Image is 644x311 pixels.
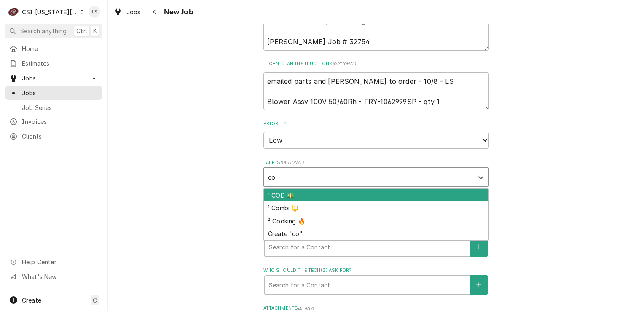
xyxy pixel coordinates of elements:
span: ( optional ) [280,160,304,165]
div: C [8,6,19,18]
span: ( if any ) [298,306,314,311]
a: Go to Jobs [5,71,102,85]
svg: Create New Contact [476,282,481,288]
button: Navigate back [148,5,161,19]
span: Jobs [22,74,86,83]
div: LS [89,6,100,18]
span: Help Center [22,257,97,266]
span: K [93,27,97,35]
div: CSI Kansas City's Avatar [8,6,19,18]
textarea: emailed parts and [PERSON_NAME] to order - 10/8 - LS Blower Assy 100V 50/60Rh - FRY-1062999SP - q... [263,72,489,110]
a: Go to Help Center [5,255,102,269]
label: Priority [263,121,489,127]
a: Invoices [5,115,102,129]
a: Go to What's New [5,270,102,284]
a: Home [5,42,102,56]
label: Labels [263,159,489,166]
span: Jobs [22,88,98,97]
span: ( optional ) [333,62,356,66]
div: Who should the tech(s) ask for? [263,267,489,295]
span: Home [22,44,98,53]
div: Who called in this service? [263,229,489,257]
span: Invoices [22,117,98,126]
span: C [93,296,97,305]
label: Who should the tech(s) ask for? [263,267,489,274]
a: Estimates [5,56,102,70]
span: Job Series [22,103,98,112]
div: Create "co" [264,228,488,241]
a: Job Series [5,101,102,115]
button: Create New Contact [470,237,488,257]
a: Jobs [110,5,144,19]
button: Search anythingCtrlK [5,24,102,38]
div: Priority [263,121,489,149]
span: Jobs [126,8,141,16]
span: Clients [22,132,98,141]
div: ¹ COD 💵 [264,189,488,202]
span: What's New [22,272,97,281]
span: Estimates [22,59,98,68]
div: ¹ Combi 🔱 [264,201,488,214]
a: Clients [5,129,102,143]
label: Technician Instructions [263,61,489,67]
svg: Create New Contact [476,244,481,250]
div: CSI [US_STATE][GEOGRAPHIC_DATA] [22,8,78,16]
div: Labels [263,159,489,187]
button: Create New Contact [470,275,488,295]
span: Ctrl [76,27,87,35]
span: Create [22,297,41,304]
a: Jobs [5,86,102,100]
div: Lindsay Stover's Avatar [89,6,100,18]
span: Search anything [20,27,67,35]
span: New Job [161,6,193,18]
div: ² Cooking 🔥 [264,214,488,228]
div: Technician Instructions [263,61,489,110]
